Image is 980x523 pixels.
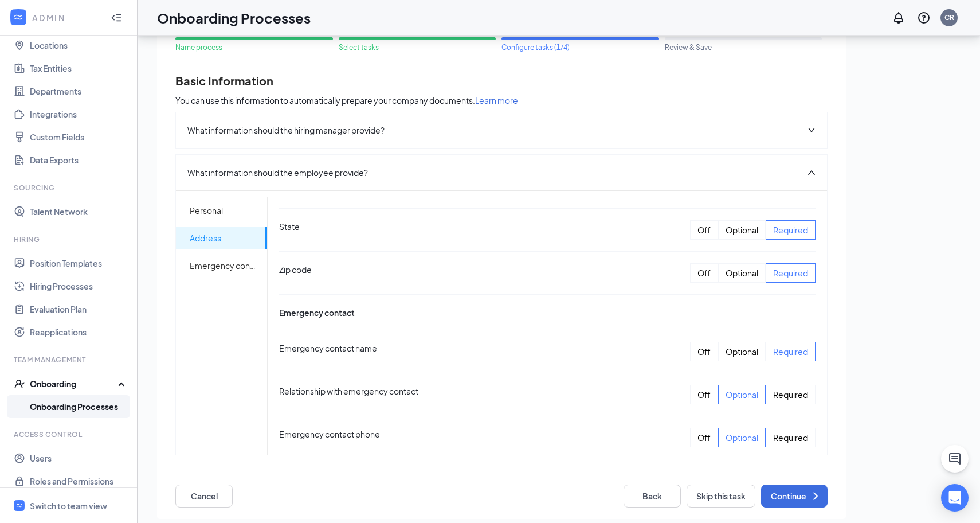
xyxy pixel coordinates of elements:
div: Required [766,263,816,283]
span: up [807,169,816,177]
div: Select tasks [339,43,496,52]
button: Back [624,485,681,508]
span: Personal [190,199,258,222]
div: Off [690,428,718,447]
span: You can use this information to automatically prepare your company documents. [175,95,518,106]
button: Skip this task [687,485,755,508]
div: Optional [718,263,766,283]
div: Required [766,220,816,240]
a: Departments [30,80,128,103]
div: Configure tasks (1/4) [501,43,659,52]
a: Tax Entities [30,57,128,80]
a: Hiring Processes [30,275,128,298]
div: Required [766,428,816,447]
span: Emergency contact phone [279,428,380,447]
a: Integrations [30,103,128,126]
a: Data Exports [30,149,128,171]
div: Required [766,385,816,404]
div: Off [690,385,718,404]
svg: UserCheck [14,378,25,389]
div: Optional [718,428,766,447]
h4: Basic Information [175,73,273,89]
div: Off [690,342,718,361]
div: Optional [718,385,766,404]
div: Off [690,263,718,283]
div: Off [690,220,718,240]
svg: QuestionInfo [917,11,931,25]
span: Relationship with emergency contact [279,385,418,404]
span: What information should the employee provide? [187,166,368,179]
span: Address [190,227,258,249]
span: What information should the hiring manager provide? [187,124,385,136]
div: Sourcing [14,183,126,193]
div: ADMIN [32,12,100,24]
div: Open Intercom Messenger [941,484,969,512]
svg: WorkstreamLogo [13,11,24,23]
span: Emergency contact [279,306,816,319]
a: Talent Network [30,200,128,223]
a: Onboarding Processes [30,395,128,418]
svg: WorkstreamLogo [15,502,23,509]
div: Switch to team view [30,500,107,512]
a: Roles and Permissions [30,470,128,493]
div: Optional [718,220,766,240]
div: CR [944,13,954,22]
a: Custom Fields [30,126,128,149]
button: ChatActive [941,445,969,473]
a: Locations [30,34,128,57]
a: Learn more [475,95,518,106]
div: Review & Save [665,43,822,52]
span: State [279,220,300,240]
div: Required [766,342,816,361]
svg: Collapse [111,12,122,24]
div: Optional [718,342,766,361]
div: Team Management [14,355,126,365]
span: Emergency contact [190,254,258,277]
button: Cancel [175,485,233,508]
button: ContinueChevronRight [761,485,828,508]
a: Users [30,447,128,470]
svg: Notifications [892,11,905,25]
a: Evaluation Plan [30,298,128,321]
svg: ChevronRight [809,489,822,503]
a: Position Templates [30,252,128,275]
h1: Onboarding Processes [157,8,311,28]
div: Access control [14,430,126,439]
a: Reapplications [30,321,128,344]
div: Name process [175,43,333,52]
svg: ChatActive [948,452,962,466]
div: Hiring [14,235,126,244]
span: Zip code [279,263,312,283]
span: Emergency contact name [279,342,377,361]
span: down [807,126,816,134]
div: Onboarding [30,378,118,389]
